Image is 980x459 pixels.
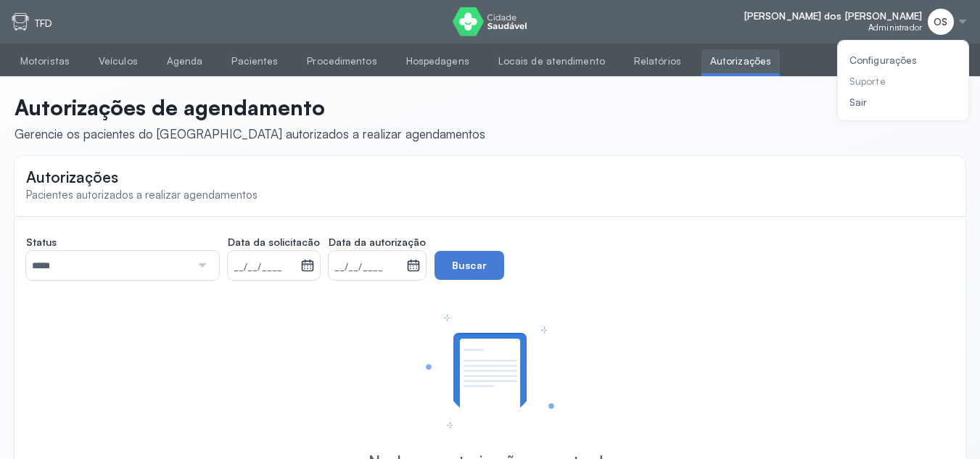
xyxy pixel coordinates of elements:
button: Buscar [435,251,504,280]
a: Motoristas [12,49,78,73]
small: __/__/____ [234,260,295,275]
a: Pacientes [223,49,287,73]
a: Hospedagens [398,49,478,73]
a: Autorizações [701,49,780,73]
img: Imagem de Empty State [426,315,554,429]
span: Autorizações [26,168,118,186]
img: logo do Cidade Saudável [453,7,527,36]
span: Data da autorização [329,236,426,249]
p: TFD [35,17,52,30]
span: OS [934,16,947,28]
span: Status [26,236,57,249]
div: Configurações [849,54,917,67]
a: Locais de atendimento [490,49,614,73]
a: Veículos [90,49,147,73]
a: Procedimentos [298,49,385,73]
span: Administrador [868,22,922,33]
div: Sair [849,96,917,109]
a: Relatórios [625,49,690,73]
span: Data da solicitacão [228,236,320,249]
div: Gerencie os pacientes do [GEOGRAPHIC_DATA] autorizados a realizar agendamentos [15,126,485,141]
p: Autorizações de agendamento [15,94,485,120]
img: tfd.svg [12,13,29,30]
span: [PERSON_NAME] dos [PERSON_NAME] [744,10,922,22]
small: __/__/____ [334,260,400,275]
a: Agenda [158,49,212,73]
div: Suporte [849,75,917,88]
span: Pacientes autorizados a realizar agendamentos [26,188,258,202]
